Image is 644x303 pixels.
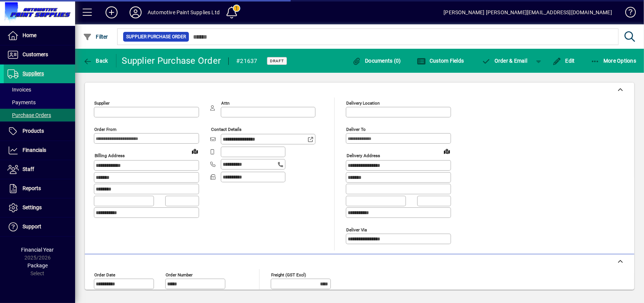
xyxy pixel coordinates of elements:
a: Products [4,122,75,141]
mat-label: Order number [166,272,193,277]
a: Settings [4,198,75,217]
span: Custom Fields [417,58,464,64]
span: Back [83,58,108,64]
span: Products [23,128,44,134]
button: Custom Fields [415,54,466,67]
span: Financial Year [21,247,54,253]
button: Filter [81,30,110,43]
mat-label: Deliver via [346,227,367,232]
mat-label: Attn [221,100,229,106]
span: Supplier Purchase Order [126,33,186,40]
a: Support [4,217,75,236]
a: Home [4,26,75,45]
button: Order & Email [478,54,531,67]
button: Edit [550,54,577,67]
a: View on map [441,145,453,157]
app-page-header-button: Back [75,54,116,67]
span: Draft [270,58,284,63]
span: Reports [23,185,41,191]
span: Suppliers [23,70,44,76]
span: Staff [23,166,34,172]
span: Settings [23,204,42,210]
div: #21637 [236,55,258,67]
div: Automotive Paint Supplies Ltd [148,6,220,18]
span: Order & Email [481,58,527,64]
span: More Options [591,58,636,64]
span: Financials [23,147,46,153]
a: Knowledge Base [620,1,635,26]
a: Financials [4,141,75,160]
div: Supplier Purchase Order [122,55,221,67]
mat-label: Delivery Location [346,100,380,106]
mat-label: Deliver To [346,127,366,132]
a: Staff [4,160,75,179]
span: Customers [23,51,48,57]
a: Purchase Orders [4,109,75,121]
span: Package [27,262,48,268]
mat-label: Freight (GST excl) [271,272,306,277]
button: Documents (0) [350,54,403,67]
a: View on map [189,145,201,157]
mat-label: Supplier [94,100,110,106]
a: Invoices [4,83,75,96]
button: Profile [124,6,148,19]
a: Payments [4,96,75,109]
div: [PERSON_NAME] [PERSON_NAME][EMAIL_ADDRESS][DOMAIN_NAME] [443,6,612,18]
span: Payments [8,99,36,105]
a: Reports [4,179,75,198]
mat-label: Order from [94,127,116,132]
button: Add [100,6,124,19]
span: Invoices [8,87,31,93]
span: Documents (0) [352,58,401,64]
button: More Options [589,54,638,67]
span: Filter [83,34,108,40]
span: Edit [552,58,575,64]
span: Support [23,223,41,229]
a: Customers [4,45,75,64]
mat-label: Order date [94,272,115,277]
span: Home [23,32,36,38]
button: Back [81,54,110,67]
span: Purchase Orders [8,112,51,118]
